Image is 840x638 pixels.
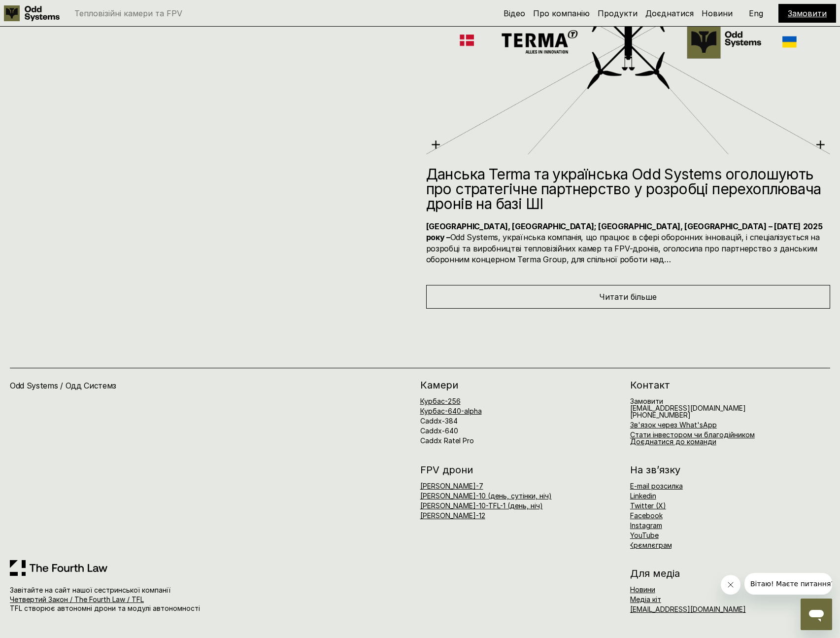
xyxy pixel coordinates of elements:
a: Курбас-640-alpha [420,407,482,415]
a: Медіа кіт [630,595,661,603]
h2: Камери [420,380,620,390]
iframe: Закрити повідомлення [721,575,740,595]
a: Четвертий Закон / The Fourth Law / TFL [10,595,144,603]
p: Eng [749,9,763,17]
a: Доєднатися [645,8,694,18]
h2: FPV дрони [420,465,620,475]
a: YouTube [630,531,659,539]
a: Новини [630,585,655,594]
strong: 2025 року – [426,221,825,242]
a: Продукти [598,8,638,18]
span: [PHONE_NUMBER] [630,411,691,419]
p: Завітайте на сайт нашої сестринської компанії TFL створює автономні дрони та модулі автономності [10,586,269,613]
p: Тепловізійні камери та FPV [74,9,182,17]
h2: Данська Terma та українська Odd Systems оголошують про стратегічне партнерство у розробці перехоп... [426,167,831,211]
a: Про компанію [533,8,590,18]
iframe: Кнопка для запуску вікна повідомлень [801,599,832,630]
a: Twitter (X) [630,501,666,510]
span: Читати більше [599,292,657,302]
a: [PERSON_NAME]-12 [420,511,485,520]
a: Стати інвестором чи благодійником [630,430,755,439]
a: Курбас-256 [420,397,461,405]
h4: Odd Systems, українська компанія, що працює в сфері оборонних інновацій, і спеціалізується на роз... [426,221,831,265]
h2: На зв’язку [630,465,680,475]
h4: Odd Systems / Одд Системз [10,380,234,391]
h2: Контакт [630,380,830,390]
a: Instagram [630,521,662,530]
a: Linkedin [630,492,656,500]
a: Caddx Ratel Pro [420,436,474,445]
h6: [EMAIL_ADDRESS][DOMAIN_NAME] [630,398,746,419]
a: [PERSON_NAME]-10 (день, сутінки, ніч) [420,492,552,500]
a: Відео [504,8,525,18]
a: Новини [702,8,733,18]
a: Доєднатися до команди [630,437,716,446]
a: Caddx-640 [420,426,458,435]
a: Крємлєграм [629,541,672,549]
a: Замовити [630,397,663,405]
h2: Для медіа [630,568,830,578]
a: E-mail розсилка [630,482,683,490]
a: [PERSON_NAME]-10-TFL-1 (день, ніч) [420,501,543,510]
span: Вітаю! Маєте питання? [6,7,90,15]
a: Facebook [630,511,663,520]
a: Caddx-384 [420,417,458,425]
a: [EMAIL_ADDRESS][DOMAIN_NAME] [630,605,746,613]
a: [PERSON_NAME]-7 [420,482,483,490]
strong: [GEOGRAPHIC_DATA], [GEOGRAPHIC_DATA]; [GEOGRAPHIC_DATA], [GEOGRAPHIC_DATA] – [DATE] [426,221,801,231]
iframe: Повідомлення від компанії [744,573,832,595]
a: Замовити [788,8,827,18]
a: Зв'язок через What'sApp [630,421,717,429]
